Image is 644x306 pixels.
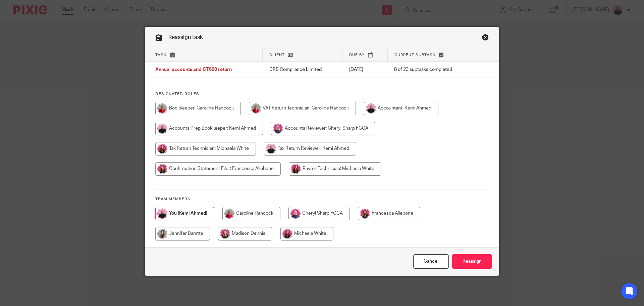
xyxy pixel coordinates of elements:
p: DRB Compliance Limited [269,66,336,73]
span: Task [155,53,167,57]
a: Close this dialog window [482,34,489,43]
h4: Team members [155,196,489,202]
span: Due by [349,53,365,57]
input: Reassign [452,254,492,269]
span: Reassign task [168,35,203,40]
a: Close this dialog window [413,254,449,269]
span: Client [269,53,285,57]
span: Annual accounts and CT600 return [155,68,232,72]
span: Current subtask [394,53,436,57]
td: 8 of 23 subtasks completed [387,62,474,78]
p: [DATE] [349,66,381,73]
h4: Designated Roles [155,91,489,97]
